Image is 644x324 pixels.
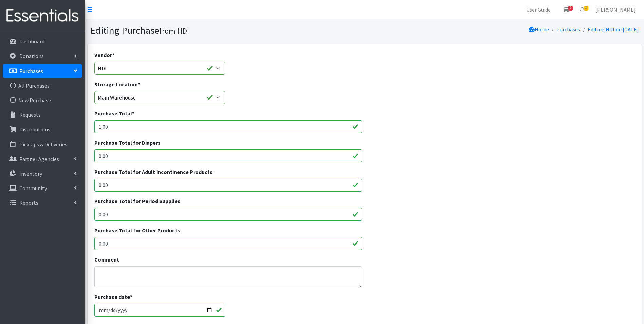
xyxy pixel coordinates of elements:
p: Inventory [19,170,42,177]
small: from HDI [159,26,189,36]
a: Distributions [3,123,82,136]
p: Reports [19,199,38,206]
a: Home [529,26,549,33]
label: Purchase Total [94,109,134,118]
p: Community [19,185,47,192]
label: Comment [94,255,119,264]
p: Distributions [19,126,50,133]
a: Dashboard [3,35,82,48]
label: Purchase Total for Adult Incontinence Products [94,168,213,176]
label: Storage Location [94,80,140,88]
a: Donations [3,49,82,63]
p: Purchases [19,68,43,74]
h1: Editing Purchase [90,24,362,36]
abbr: required [112,52,114,58]
a: 5 [559,3,574,16]
a: User Guide [521,3,556,16]
a: Purchases [3,64,82,78]
label: Vendor [94,51,114,59]
a: New Purchase [3,93,82,107]
a: Reports [3,196,82,210]
a: Editing HDI on [DATE] [588,26,639,33]
abbr: required [132,110,134,117]
span: 3 [584,6,588,11]
img: HumanEssentials [3,4,82,27]
abbr: required [138,81,140,88]
a: All Purchases [3,79,82,92]
p: Pick Ups & Deliveries [19,141,67,148]
p: Donations [19,53,44,59]
abbr: required [130,293,132,300]
span: 5 [568,6,573,11]
label: Purchase Total for Diapers [94,139,161,147]
a: Requests [3,108,82,122]
label: Purchase date [94,293,132,301]
a: Community [3,181,82,195]
a: Inventory [3,167,82,180]
a: 3 [574,3,590,16]
p: Partner Agencies [19,156,59,162]
p: Requests [19,111,41,118]
a: Partner Agencies [3,152,82,166]
label: Purchase Total for Other Products [94,226,180,234]
a: Pick Ups & Deliveries [3,138,82,151]
p: Dashboard [19,38,44,45]
label: Purchase Total for Period Supplies [94,197,180,205]
a: Purchases [556,26,580,33]
a: [PERSON_NAME] [590,3,641,16]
